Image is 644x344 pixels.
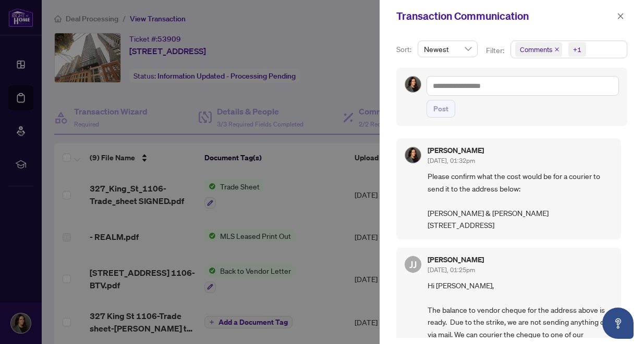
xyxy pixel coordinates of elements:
span: Newest [424,41,471,57]
img: Profile Icon [405,77,421,92]
span: Comments [515,42,562,57]
span: Please confirm what the cost would be for a courier to send it to the address below: [PERSON_NAME... [428,170,613,231]
span: JJ [409,257,417,272]
span: [DATE], 01:32pm [428,157,475,164]
img: Profile Icon [405,147,421,163]
div: Transaction Communication [396,8,614,24]
button: Post [427,100,455,118]
span: close [554,47,560,52]
p: Filter: [486,45,506,56]
span: close [617,12,624,20]
span: [DATE], 01:25pm [428,266,475,274]
p: Sort: [396,44,414,55]
div: +1 [573,44,581,55]
h5: [PERSON_NAME] [428,147,484,154]
h5: [PERSON_NAME] [428,256,484,263]
button: Open asap [602,308,634,339]
span: Comments [520,44,552,55]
